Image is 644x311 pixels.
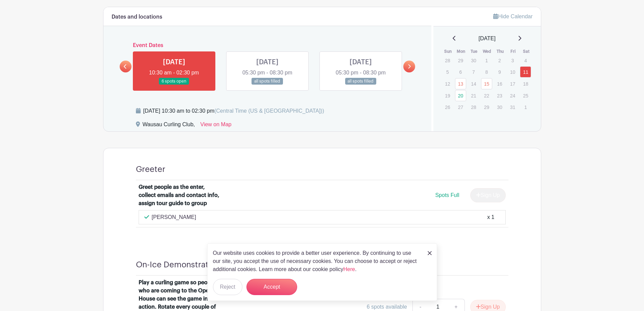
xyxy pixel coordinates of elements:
[479,35,496,43] span: [DATE]
[136,260,268,270] h4: On-Ice Demonstration/Tour Guides
[442,67,453,77] p: 5
[455,78,466,89] a: 13
[481,102,492,112] p: 29
[428,251,432,255] img: close_button-5f87c8562297e5c2d7936805f587ecaba9071eb48480494691a3f1689db116b3.svg
[367,303,407,311] div: 6 spots available
[214,108,324,114] span: (Central Time (US & [GEOGRAPHIC_DATA]))
[507,79,518,89] p: 17
[494,48,507,55] th: Thu
[435,192,459,198] span: Spots Full
[442,79,453,89] p: 12
[468,55,479,66] p: 30
[481,48,494,55] th: Wed
[442,90,453,101] p: 19
[455,55,466,66] p: 29
[494,102,505,112] p: 30
[507,55,518,66] p: 3
[520,48,533,55] th: Sat
[455,90,466,101] a: 20
[487,213,494,221] div: x 1
[442,48,455,55] th: Sun
[246,279,297,295] button: Accept
[112,14,162,20] h6: Dates and locations
[139,183,222,207] div: Greet people as the enter, collect emails and contact info, assign tour guide to group
[520,90,531,101] p: 25
[520,102,531,112] p: 1
[442,55,453,66] p: 28
[455,102,466,112] p: 27
[481,67,492,77] p: 8
[494,79,505,89] p: 16
[520,55,531,66] p: 4
[468,90,479,101] p: 21
[494,55,505,66] p: 2
[143,120,195,131] div: Wausau Curling Club,
[507,48,520,55] th: Fri
[507,67,518,77] p: 10
[343,266,355,272] a: Here
[520,79,531,89] p: 18
[200,120,232,131] a: View on Map
[520,66,531,77] a: 11
[481,55,492,66] p: 1
[494,67,505,77] p: 9
[468,102,479,112] p: 28
[152,213,196,221] p: [PERSON_NAME]
[493,14,532,19] a: Hide Calendar
[481,90,492,101] p: 22
[213,279,242,295] button: Reject
[468,79,479,89] p: 14
[143,107,324,115] div: [DATE] 10:30 am to 02:30 pm
[136,164,165,174] h4: Greeter
[442,102,453,112] p: 26
[494,90,505,101] p: 23
[455,48,468,55] th: Mon
[481,78,492,89] a: 15
[213,249,421,273] p: Our website uses cookies to provide a better user experience. By continuing to use our site, you ...
[507,102,518,112] p: 31
[468,48,481,55] th: Tue
[507,90,518,101] p: 24
[455,67,466,77] p: 6
[132,42,404,49] h6: Event Dates
[468,67,479,77] p: 7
